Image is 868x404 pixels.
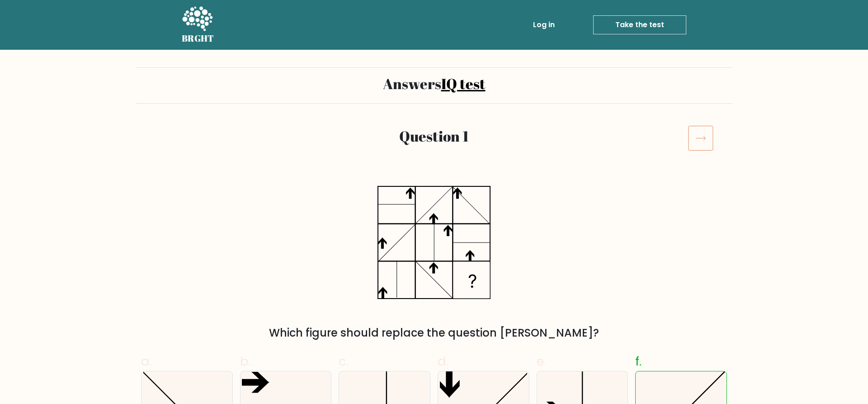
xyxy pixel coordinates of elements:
span: a. [141,352,152,370]
h2: Answers [141,75,727,92]
span: d. [438,352,448,370]
a: BRGHT [182,4,214,46]
h2: Question 1 [191,128,677,145]
a: Take the test [593,15,686,34]
a: Log in [529,16,558,34]
div: Which figure should replace the question [PERSON_NAME]? [146,325,722,341]
span: c. [339,352,349,370]
span: f. [635,352,642,370]
span: b. [240,352,251,370]
span: e. [537,352,547,370]
h5: BRGHT [182,33,214,44]
a: IQ test [441,74,486,93]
